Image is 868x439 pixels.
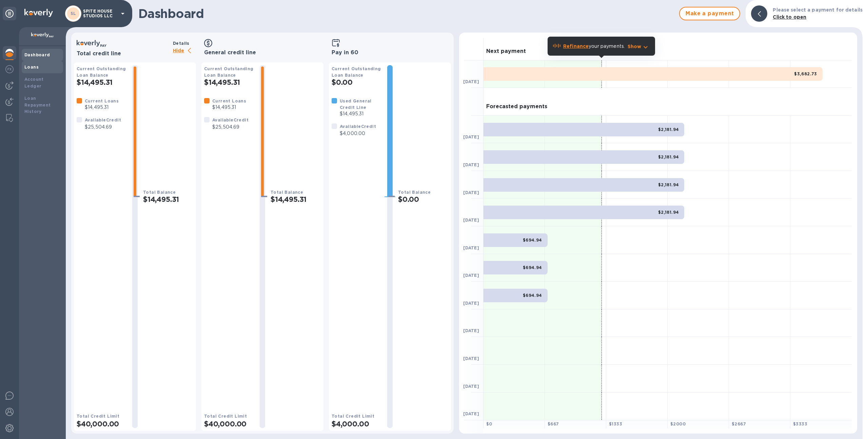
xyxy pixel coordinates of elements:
[658,182,679,187] b: $2,181.94
[340,124,376,129] b: Available Credit
[463,301,479,306] b: [DATE]
[85,104,119,111] p: $14,495.31
[332,420,382,428] h2: $4,000.00
[463,356,479,361] b: [DATE]
[658,154,679,159] b: $2,181.94
[212,98,246,103] b: Current Loans
[773,7,863,13] b: Please select a payment for details
[523,265,542,270] b: $694.94
[332,414,374,419] b: Total Credit Limit
[670,421,686,426] b: $ 2000
[332,66,381,78] b: Current Outstanding Loan Balance
[71,11,76,16] b: SL
[609,421,622,426] b: $ 1333
[463,79,479,84] b: [DATE]
[463,245,479,250] b: [DATE]
[173,41,190,46] b: Details
[486,103,547,110] h3: Forecasted payments
[24,9,53,17] img: Logo
[85,117,121,122] b: Available Credit
[463,411,479,416] b: [DATE]
[773,14,806,20] b: Click to open
[83,9,117,18] p: SPITE HOUSE STUDIOS LLC
[340,130,376,137] p: $4,000.00
[658,210,679,215] b: $2,181.94
[204,414,247,419] b: Total Credit Limit
[85,123,121,131] p: $25,504.69
[77,66,126,78] b: Current Outstanding Loan Balance
[794,71,817,76] b: $3,682.73
[398,190,431,195] b: Total Balance
[24,96,51,114] b: Loan Repayment History
[685,9,734,18] span: Make a payment
[463,134,479,139] b: [DATE]
[143,195,193,204] h2: $14,495.31
[463,217,479,223] b: [DATE]
[173,47,196,55] p: Hide
[77,78,127,87] h2: $14,495.31
[628,43,642,50] p: Show
[563,43,589,49] b: Refinance
[332,78,382,87] h2: $0.00
[204,66,254,78] b: Current Outstanding Loan Balance
[3,7,16,20] div: Unpin categories
[340,110,382,117] p: $14,495.31
[212,104,246,111] p: $14,495.31
[332,50,448,56] h3: Pay in 60
[463,273,479,278] b: [DATE]
[658,127,679,132] b: $2,181.94
[77,51,170,57] h3: Total credit line
[679,7,740,20] button: Make a payment
[204,50,321,56] h3: General credit line
[85,98,119,103] b: Current Loans
[212,117,249,122] b: Available Credit
[628,43,650,50] button: Show
[340,98,372,110] b: Used General Credit Line
[77,420,127,428] h2: $40,000.00
[793,421,807,426] b: $ 3333
[5,65,14,73] img: Foreign exchange
[463,328,479,333] b: [DATE]
[204,78,254,87] h2: $14,495.31
[271,195,321,204] h2: $14,495.31
[77,414,119,419] b: Total Credit Limit
[463,384,479,389] b: [DATE]
[24,64,39,70] b: Loans
[138,6,676,21] h1: Dashboard
[212,123,249,131] p: $25,504.69
[523,293,542,298] b: $694.94
[143,190,176,195] b: Total Balance
[563,43,625,50] p: your payments.
[548,421,559,426] b: $ 667
[463,190,479,195] b: [DATE]
[398,195,448,204] h2: $0.00
[463,162,479,167] b: [DATE]
[486,48,526,55] h3: Next payment
[732,421,746,426] b: $ 2667
[24,77,44,89] b: Account Ledger
[486,421,492,426] b: $ 0
[204,420,254,428] h2: $40,000.00
[271,190,303,195] b: Total Balance
[523,237,542,243] b: $694.94
[24,52,50,57] b: Dashboard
